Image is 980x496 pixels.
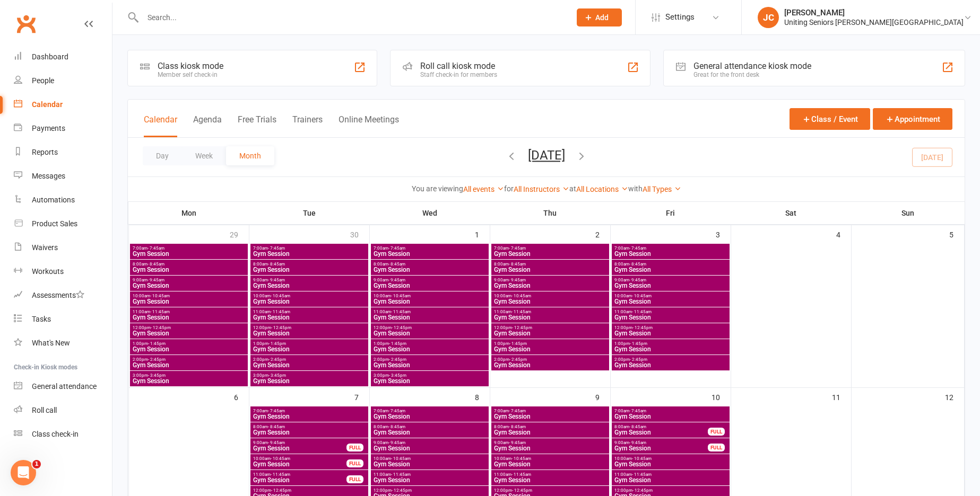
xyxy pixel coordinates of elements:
[132,341,246,346] span: 1:00pm
[230,225,249,243] div: 29
[614,262,727,267] span: 8:00am
[493,362,607,368] span: Gym Session
[630,357,647,362] span: - 2:45pm
[836,225,851,243] div: 4
[132,309,246,314] span: 11:00am
[253,267,366,273] span: Gym Session
[268,262,285,267] span: - 8:45am
[373,309,487,314] span: 11:00am
[665,5,695,29] span: Settings
[712,388,731,405] div: 10
[493,262,607,267] span: 8:00am
[629,440,646,445] span: - 9:45am
[354,388,369,405] div: 7
[373,341,487,346] span: 1:00pm
[632,472,652,477] span: - 11:45am
[610,202,731,224] th: Fri
[253,378,366,384] span: Gym Session
[614,341,727,346] span: 1:00pm
[373,413,487,420] span: Gym Session
[132,330,246,336] span: Gym Session
[132,373,246,378] span: 3:00pm
[14,331,112,355] a: What's New
[389,341,406,346] span: - 1:45pm
[389,357,406,362] span: - 2:45pm
[693,61,811,71] div: General attendance kiosk mode
[493,424,607,429] span: 8:00am
[630,341,647,346] span: - 1:45pm
[577,8,622,26] button: Add
[614,246,727,251] span: 7:00am
[268,440,285,445] span: - 9:45am
[493,357,607,362] span: 2:00pm
[253,424,366,429] span: 8:00am
[569,184,576,193] strong: at
[412,184,463,193] strong: You are viewing
[475,388,490,405] div: 8
[150,294,170,298] span: - 10:45am
[148,246,164,251] span: - 7:45am
[32,382,97,391] div: General attendance
[632,325,653,330] span: - 12:45pm
[511,456,531,461] span: - 10:45am
[32,196,75,204] div: Automations
[614,440,708,445] span: 9:00am
[512,488,532,493] span: - 12:45pm
[132,357,246,362] span: 2:00pm
[493,298,607,305] span: Gym Session
[148,278,164,282] span: - 9:45am
[614,309,727,314] span: 11:00am
[514,185,569,193] a: All Instructors
[249,202,369,224] th: Tue
[132,294,246,298] span: 10:00am
[511,472,531,477] span: - 11:45am
[493,445,607,451] span: Gym Session
[140,10,563,25] input: Search...
[493,309,607,314] span: 11:00am
[614,477,727,483] span: Gym Session
[253,472,347,477] span: 11:00am
[784,17,964,27] div: Uniting Seniors [PERSON_NAME][GEOGRAPHIC_DATA]
[643,185,681,193] a: All Types
[132,251,246,257] span: Gym Session
[373,362,487,368] span: Gym Session
[32,315,51,323] div: Tasks
[268,357,286,362] span: - 2:45pm
[182,146,226,165] button: Week
[420,71,497,78] div: Staff check-in for members
[632,309,652,314] span: - 11:45am
[14,164,112,188] a: Messages
[148,357,166,362] span: - 2:45pm
[632,294,652,298] span: - 10:45am
[731,202,851,224] th: Sat
[629,409,646,413] span: - 7:45am
[253,246,366,251] span: 7:00am
[629,278,646,282] span: - 9:45am
[373,314,487,321] span: Gym Session
[493,456,607,461] span: 10:00am
[253,294,366,298] span: 10:00am
[392,488,412,493] span: - 12:45pm
[629,424,646,429] span: - 8:45am
[391,294,411,298] span: - 10:45am
[14,45,112,69] a: Dashboard
[253,461,347,467] span: Gym Session
[614,314,727,321] span: Gym Session
[388,440,405,445] span: - 9:45am
[253,488,366,493] span: 12:00pm
[528,148,565,163] button: [DATE]
[14,140,112,164] a: Reports
[253,456,347,461] span: 10:00am
[373,282,487,289] span: Gym Session
[614,413,727,420] span: Gym Session
[511,309,531,314] span: - 11:45am
[420,61,497,71] div: Roll call kiosk mode
[373,267,487,273] span: Gym Session
[945,388,964,405] div: 12
[708,428,725,436] div: FULL
[389,373,406,378] span: - 3:45pm
[253,409,366,413] span: 7:00am
[614,251,727,257] span: Gym Session
[268,424,285,429] span: - 8:45am
[350,225,369,243] div: 30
